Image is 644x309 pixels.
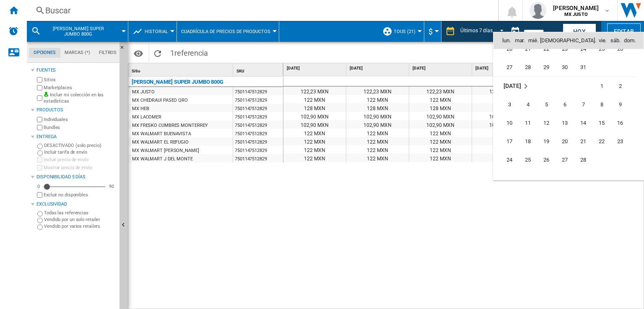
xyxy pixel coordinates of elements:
span: 23 [556,41,573,57]
tr: Week 4 [493,40,636,58]
td: Thursday February 6 2025 [556,95,574,114]
td: Friday February 14 2025 [574,114,592,132]
span: 20 [501,41,518,57]
td: Thursday February 27 2025 [556,151,574,169]
td: Thursday February 13 2025 [556,114,574,132]
td: Saturday February 8 2025 [592,95,611,114]
td: Monday February 3 2025 [493,95,519,114]
td: Saturday February 22 2025 [592,132,611,151]
tr: Week 5 [493,58,636,77]
td: Wednesday January 22 2025 [537,40,556,58]
td: Sunday February 16 2025 [611,114,636,132]
span: 2 [612,78,628,95]
span: 22 [593,133,610,150]
th: dom. [622,32,644,49]
td: Saturday February 1 2025 [592,77,611,95]
span: 5 [538,96,555,113]
tr: Week 2 [493,95,636,114]
th: vie. [596,32,609,49]
td: Monday February 24 2025 [493,151,519,169]
tr: Week undefined [493,169,636,188]
td: Tuesday January 28 2025 [519,58,537,77]
span: 24 [575,41,592,57]
td: Wednesday February 5 2025 [537,95,556,114]
td: Sunday February 23 2025 [611,132,636,151]
span: 27 [501,59,518,76]
span: 28 [575,152,592,168]
td: Thursday January 30 2025 [556,58,574,77]
span: 18 [519,133,536,150]
span: 23 [612,133,628,150]
span: 31 [575,59,592,76]
span: 20 [556,133,573,150]
span: 15 [593,115,610,131]
td: Thursday January 23 2025 [556,40,574,58]
tr: Week 3 [493,114,636,132]
span: 27 [556,152,573,168]
tr: Week 5 [493,151,636,169]
span: 1 [593,78,610,95]
span: 19 [538,133,555,150]
span: 7 [575,96,592,113]
td: Saturday January 25 2025 [592,40,611,58]
td: Thursday February 20 2025 [556,132,574,151]
span: 11 [519,115,536,131]
span: 30 [556,59,573,76]
span: 29 [538,59,555,76]
td: Friday January 31 2025 [574,58,592,77]
td: Wednesday February 19 2025 [537,132,556,151]
td: Sunday February 9 2025 [611,95,636,114]
td: Monday January 27 2025 [493,58,519,77]
span: 16 [612,115,628,131]
th: sáb. [609,32,622,49]
tr: Week 1 [493,77,636,95]
td: Wednesday January 29 2025 [537,58,556,77]
span: 25 [519,152,536,168]
td: Tuesday February 18 2025 [519,132,537,151]
td: Wednesday February 12 2025 [537,114,556,132]
td: Saturday February 15 2025 [592,114,611,132]
span: [DATE] [504,82,521,89]
span: 13 [556,115,573,131]
td: Sunday February 2 2025 [611,77,636,95]
td: Friday February 21 2025 [574,132,592,151]
td: February 2025 [493,77,556,95]
span: 25 [593,41,610,57]
th: mar. [513,32,526,49]
span: 4 [519,96,536,113]
th: lun. [493,32,513,49]
td: Friday January 24 2025 [574,40,592,58]
span: 21 [519,41,536,57]
tr: Week 4 [493,132,636,151]
td: Monday January 20 2025 [493,40,519,58]
td: Friday February 28 2025 [574,151,592,169]
span: 21 [575,133,592,150]
td: Monday February 10 2025 [493,114,519,132]
td: Tuesday February 25 2025 [519,151,537,169]
span: 24 [501,152,518,168]
span: 12 [538,115,555,131]
span: 28 [519,59,536,76]
md-calendar: Calendar [493,32,644,180]
td: Tuesday January 21 2025 [519,40,537,58]
span: 14 [575,115,592,131]
td: Tuesday February 11 2025 [519,114,537,132]
td: Sunday January 26 2025 [611,40,636,58]
th: [DEMOGRAPHIC_DATA]. [540,32,596,49]
th: mié. [527,32,540,49]
span: 22 [538,41,555,57]
span: 3 [501,96,518,113]
span: 8 [593,96,610,113]
span: 26 [612,41,628,57]
span: 9 [612,96,628,113]
span: 6 [556,96,573,113]
td: Friday February 7 2025 [574,95,592,114]
td: Tuesday February 4 2025 [519,95,537,114]
td: Monday February 17 2025 [493,132,519,151]
span: 17 [501,133,518,150]
td: Wednesday February 26 2025 [537,151,556,169]
span: 10 [501,115,518,131]
span: 26 [538,152,555,168]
